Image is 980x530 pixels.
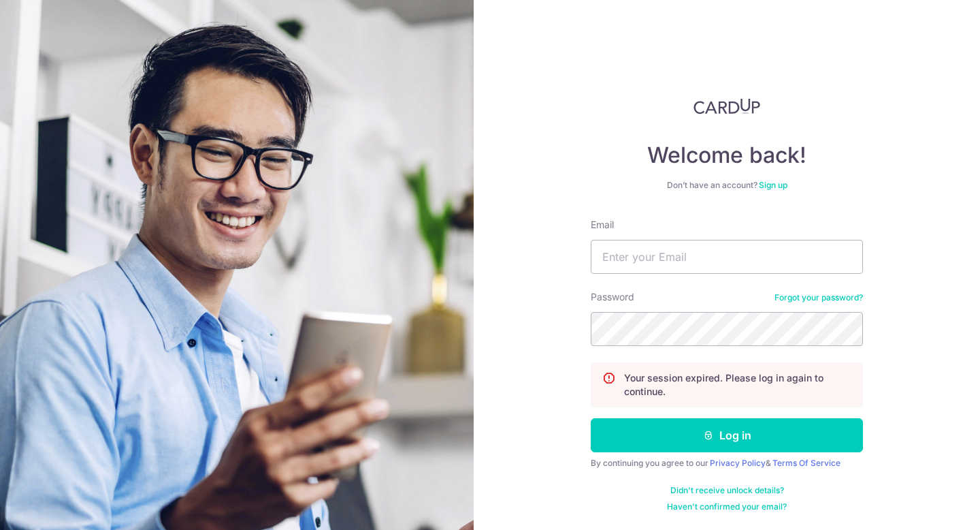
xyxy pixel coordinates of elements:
h4: Welcome back! [591,142,863,169]
div: Don’t have an account? [591,180,863,191]
img: CardUp Logo [693,98,760,114]
a: Sign up [759,180,787,190]
a: Forgot your password? [774,292,863,303]
p: Your session expired. Please log in again to continue. [624,371,851,399]
a: Terms Of Service [772,458,840,468]
a: Haven't confirmed your email? [667,501,787,512]
input: Enter your Email [591,240,863,274]
label: Password [591,290,634,304]
a: Didn't receive unlock details? [670,485,784,496]
div: By continuing you agree to our & [591,458,863,469]
button: Log in [591,418,863,452]
a: Privacy Policy [710,458,766,468]
label: Email [591,218,614,232]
